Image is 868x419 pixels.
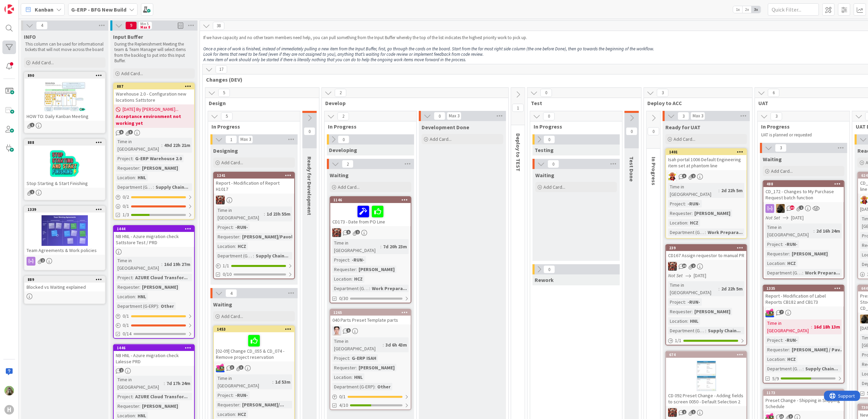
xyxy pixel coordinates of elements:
span: Kanban [35,5,53,14]
div: 889 [25,276,105,283]
div: 1339Team Agreements & Work policies [25,206,105,255]
span: : [782,240,783,248]
span: : [719,187,720,194]
div: HNL [136,174,148,181]
div: 890HOW TO: Daily Kanban Meeting [25,72,105,121]
div: Work Prepara... [803,269,842,276]
span: : [802,269,803,276]
div: HNL [352,373,364,381]
img: JK [332,228,341,237]
div: CD173 - Date from PO Line [330,203,411,226]
span: : [132,155,133,162]
img: JK [766,308,774,317]
span: : [685,298,686,306]
span: : [349,256,350,264]
div: HNL [688,317,700,325]
div: 1173Preset Change - Shipping in Shipping Schedule [763,390,844,411]
span: : [132,274,133,281]
div: [PERSON_NAME]/Pavol... [240,233,298,240]
div: JK [666,262,746,271]
span: 3 [682,174,686,178]
span: Add Card... [338,184,360,190]
span: : [351,373,352,381]
a: 1241Report - Modification of Report H1017JKTime in [GEOGRAPHIC_DATA]:1d 23h 55mProject:-RUN-Reque... [213,172,295,279]
div: 1446NB HNL - Azure migration check Lalesse PRD [114,345,194,366]
span: : [789,346,790,353]
div: JK [214,364,294,372]
div: Blocked vs Waiting explained [25,283,105,291]
span: : [803,365,804,372]
div: 7d 20h 23m [381,243,409,250]
span: : [687,317,688,325]
span: : [369,285,370,292]
div: Time in [GEOGRAPHIC_DATA] [116,376,164,391]
div: JK [330,228,411,237]
div: 040 Parts Preset Template parts [330,316,411,324]
span: 0 / 1 [123,322,129,329]
i: Not Set [766,215,780,221]
span: Add Card... [121,70,143,77]
span: : [161,261,162,268]
span: 0 / 2 [123,194,129,201]
span: 1 [799,205,804,210]
div: 488 [767,182,844,186]
div: 1401 [666,149,746,155]
a: 1265040 Parts Preset Template partsllTime in [GEOGRAPHIC_DATA]:3d 6h 43mProject:G-ERP ISAHRequest... [330,309,411,410]
div: 1265040 Parts Preset Template parts [330,309,411,324]
div: JK [214,196,294,204]
div: -RUN- [686,298,702,306]
div: Time in [GEOGRAPHIC_DATA] [668,183,719,198]
span: : [719,285,720,292]
div: 888 [25,139,105,146]
div: Time in [GEOGRAPHIC_DATA] [116,257,161,272]
div: 1453 [214,326,294,332]
div: Supply Chain... [154,183,190,191]
span: 1 [30,190,34,194]
div: Requester [216,233,239,240]
a: 887Warehouse 2.0 - Configuration new locations Sattstore[DATE] By [PERSON_NAME]...Acceptance envi... [113,83,195,220]
span: : [375,383,376,390]
span: : [158,302,159,310]
div: 1/1 [214,262,294,270]
div: Department (G-ERP) [332,383,375,390]
span: Add Card... [221,313,243,319]
span: 0 / 1 [123,313,129,320]
span: 7 [779,310,784,314]
div: 1446 [114,345,194,351]
span: : [135,174,136,181]
img: Visit kanbanzone.com [4,4,14,14]
div: Location [332,373,351,381]
div: Department (G-ERP) [668,229,705,236]
span: : [685,200,686,207]
div: [PERSON_NAME] [790,250,830,257]
div: 1339 [28,207,105,212]
div: 1241Report - Modification of Report H1017 [214,172,294,194]
span: : [383,341,384,349]
div: 674 [666,352,746,358]
div: -RUN- [783,336,799,344]
div: 0/1 [114,312,194,320]
div: Project [668,200,685,207]
span: 5/9 [772,375,779,382]
div: Requester [668,308,692,315]
div: 1335 [767,286,844,291]
div: Team Agreements & Work policies [25,246,105,255]
span: : [785,355,786,363]
span: [DATE] [694,272,706,279]
span: 2 [691,264,696,268]
div: 0/1 [114,202,194,211]
div: 1265 [333,310,411,315]
div: 674 [669,352,746,357]
span: : [380,243,381,250]
a: 1401Isah portal 1006 Default Engineering item set at phantom lineLCTime in [GEOGRAPHIC_DATA]:2d 2... [665,148,747,239]
div: Location [668,317,687,325]
span: 0/10 [223,271,232,278]
span: : [705,327,706,334]
div: Department (G-ERP) [766,365,803,372]
span: : [164,380,165,387]
div: HCZ [236,242,248,250]
span: 2 [41,258,45,263]
div: Work Prepara... [370,285,409,292]
div: Other [159,302,176,310]
div: 7d 17h 24m [165,380,192,387]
